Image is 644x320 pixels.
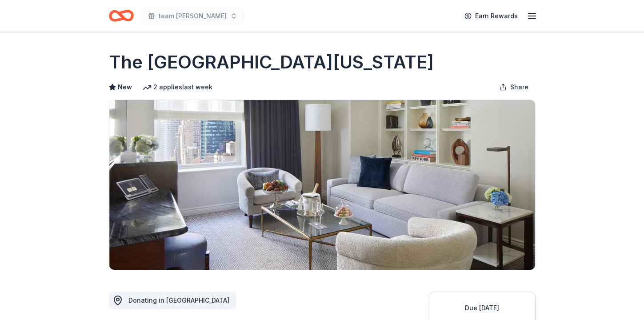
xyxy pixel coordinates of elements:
span: Share [510,82,528,92]
a: Home [109,5,134,26]
a: Earn Rewards [459,8,523,24]
div: 2 applies last week [143,82,212,92]
span: team [PERSON_NAME] [159,11,227,21]
button: team [PERSON_NAME] [141,7,244,25]
span: Donating in [GEOGRAPHIC_DATA] [128,296,229,304]
div: Due [DATE] [440,303,524,313]
img: Image for The Peninsula New York [109,100,535,270]
h1: The [GEOGRAPHIC_DATA][US_STATE] [109,50,434,75]
span: New [118,82,132,92]
button: Share [492,78,536,96]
